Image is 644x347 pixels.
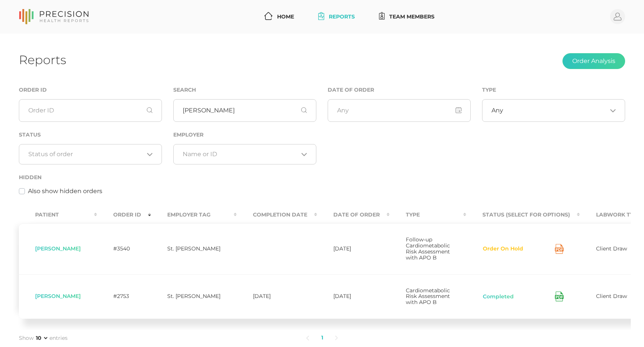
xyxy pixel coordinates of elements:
input: Search for option [28,150,144,158]
label: Order ID [19,87,47,93]
label: Employer [173,132,203,138]
td: [DATE] [317,274,390,319]
th: Order ID : activate to sort column ascending [97,206,151,223]
td: St. [PERSON_NAME] [151,274,237,319]
span: Any [491,107,503,114]
th: Employer Tag : activate to sort column ascending [151,206,237,223]
label: Also show hidden orders [28,187,102,196]
input: Search for option [183,150,298,158]
span: Client Draw [596,293,627,299]
a: Team Members [376,10,438,24]
span: Follow-up Cardiometabolic Risk Assessment with APO B [406,236,450,261]
input: Order ID [19,99,162,122]
span: [PERSON_NAME] [35,293,81,299]
th: Completion Date : activate to sort column ascending [237,206,317,223]
span: Cardiometabolic Risk Assessment with APO B [406,287,450,306]
td: #3540 [97,223,151,274]
label: Status [19,132,41,138]
label: Date of Order [328,87,374,93]
input: First or Last Name [173,99,316,122]
td: [DATE] [317,223,390,274]
button: Order Analysis [562,53,625,69]
div: Search for option [173,144,316,164]
button: Order On Hold [482,245,524,253]
label: Show entries [19,334,68,342]
td: #2753 [97,274,151,319]
th: Type : activate to sort column ascending [390,206,466,223]
a: Home [261,10,297,24]
div: Search for option [19,144,162,164]
td: [DATE] [237,274,317,319]
td: St. [PERSON_NAME] [151,223,237,274]
th: Date Of Order : activate to sort column ascending [317,206,390,223]
label: Hidden [19,174,42,181]
input: Any [328,99,471,122]
input: Search for option [503,107,607,114]
div: Search for option [482,99,625,122]
th: Status (Select for Options) : activate to sort column ascending [466,206,580,223]
label: Type [482,87,496,93]
select: Showentries [34,334,49,342]
span: [PERSON_NAME] [35,245,81,252]
a: Reports [315,10,358,24]
label: Search [173,87,196,93]
button: Completed [482,293,514,301]
h1: Reports [19,52,66,67]
th: Patient : activate to sort column ascending [19,206,97,223]
span: Client Draw [596,245,627,252]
